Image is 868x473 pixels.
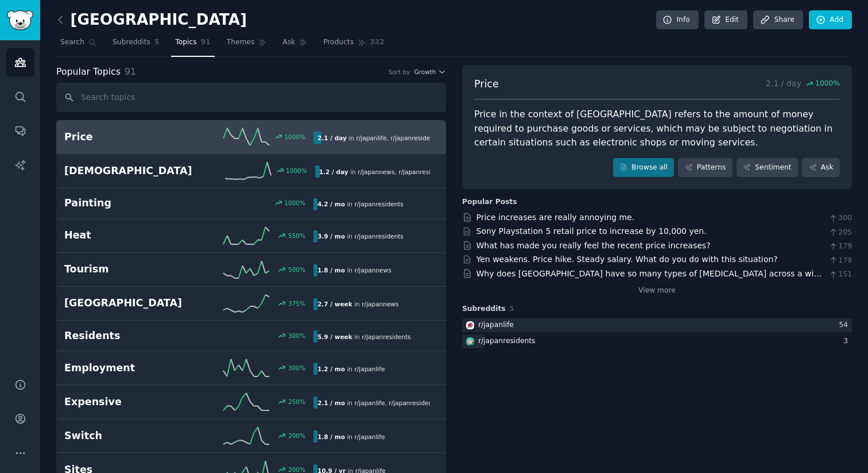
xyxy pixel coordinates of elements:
[313,230,408,243] div: in
[125,66,136,77] span: 91
[323,37,354,48] span: Products
[354,201,403,207] span: r/ japanresidents
[753,10,803,30] a: Share
[828,270,852,280] span: 151
[288,432,305,440] div: 200 %
[108,33,163,57] a: Subreddits5
[56,385,446,419] a: Expensive250%2.1 / moin r/japanlife,r/japanresidents
[288,398,305,406] div: 250 %
[474,77,499,91] span: Price
[154,37,160,48] span: 5
[839,320,852,330] div: 54
[313,397,430,409] div: in
[466,321,474,329] img: japanlife
[313,298,402,310] div: in
[317,333,352,340] b: 5.9 / week
[284,199,305,207] div: 1000 %
[319,168,348,175] b: 1.2 / day
[462,197,517,207] div: Popular Posts
[414,68,446,76] button: Growth
[313,330,415,343] div: in
[385,399,386,406] span: ,
[56,419,446,453] a: Switch200%1.8 / moin r/japanlife
[656,10,699,30] a: Info
[60,37,84,48] span: Search
[56,287,446,321] a: [GEOGRAPHIC_DATA]375%2.7 / weekin r/japannews
[354,399,385,406] span: r/ japanlife
[478,336,535,347] div: r/ japanresidents
[64,395,189,409] h2: Expensive
[56,33,100,57] a: Search
[113,37,150,48] span: Subreddits
[317,366,345,372] b: 1.2 / mo
[56,11,247,29] h2: [GEOGRAPHIC_DATA]
[286,167,307,175] div: 1000 %
[56,351,446,385] a: Employment300%1.2 / moin r/japanlife
[476,213,635,222] a: Price increases are really annoying me.
[288,332,305,340] div: 300 %
[476,241,711,250] a: What has made you really feel the recent price increases?
[704,10,747,30] a: Edit
[227,37,255,48] span: Themes
[354,366,385,372] span: r/ japanlife
[362,333,410,340] span: r/ japanresidents
[476,269,824,290] a: Why does [GEOGRAPHIC_DATA] have so many types of [MEDICAL_DATA] across a wide price range?
[809,10,852,30] a: Add
[64,196,189,210] h2: Painting
[288,299,305,307] div: 375 %
[282,37,295,48] span: Ask
[313,363,389,375] div: in
[64,228,189,243] h2: Heat
[56,120,446,154] a: Price1000%2.1 / dayin r/japanlife,r/japanresidents
[370,37,385,48] span: 332
[313,430,389,443] div: in
[356,134,386,141] span: r/ japanlife
[288,364,305,372] div: 300 %
[389,68,410,76] div: Sort by
[766,77,840,91] p: 2.1 / day
[828,213,852,224] span: 300
[815,79,840,89] span: 1000 %
[462,318,852,333] a: japanlifer/japanlife54
[354,433,385,440] span: r/ japanlife
[64,361,189,375] h2: Employment
[313,132,430,144] div: in
[56,321,446,352] a: Residents300%5.9 / weekin r/japanresidents
[175,37,196,48] span: Topics
[317,267,345,274] b: 1.8 / mo
[476,226,707,236] a: Sony Playstation 5 retail price to increase by 10,000 yen.
[390,134,439,141] span: r/ japanresidents
[362,301,398,307] span: r/ japannews
[288,266,305,274] div: 500 %
[64,329,189,343] h2: Residents
[313,264,396,276] div: in
[56,188,446,219] a: Painting1000%4.2 / moin r/japanresidents
[64,429,189,443] h2: Switch
[56,83,446,112] input: Search topics
[389,399,437,406] span: r/ japanresidents
[510,305,514,313] span: 5
[223,33,271,57] a: Themes
[802,158,840,178] a: Ask
[201,37,211,48] span: 91
[474,107,840,150] div: Price in the context of [GEOGRAPHIC_DATA] refers to the amount of money required to purchase good...
[64,262,189,276] h2: Tourism
[56,65,121,79] span: Popular Topics
[462,304,506,314] span: Subreddits
[56,219,446,253] a: Heat550%3.9 / moin r/japanresidents
[358,168,394,175] span: r/ japannews
[317,134,347,141] b: 2.1 / day
[315,166,430,178] div: in
[354,233,403,240] span: r/ japanresidents
[64,164,192,178] h2: [DEMOGRAPHIC_DATA]
[7,10,33,30] img: GummySearch logo
[828,256,852,266] span: 179
[414,68,436,76] span: Growth
[843,336,852,347] div: 3
[56,253,446,287] a: Tourism500%1.8 / moin r/japannews
[828,241,852,252] span: 179
[313,198,408,210] div: in
[64,296,189,310] h2: [GEOGRAPHIC_DATA]
[278,33,311,57] a: Ask
[462,334,852,349] a: japanresidentsr/japanresidents3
